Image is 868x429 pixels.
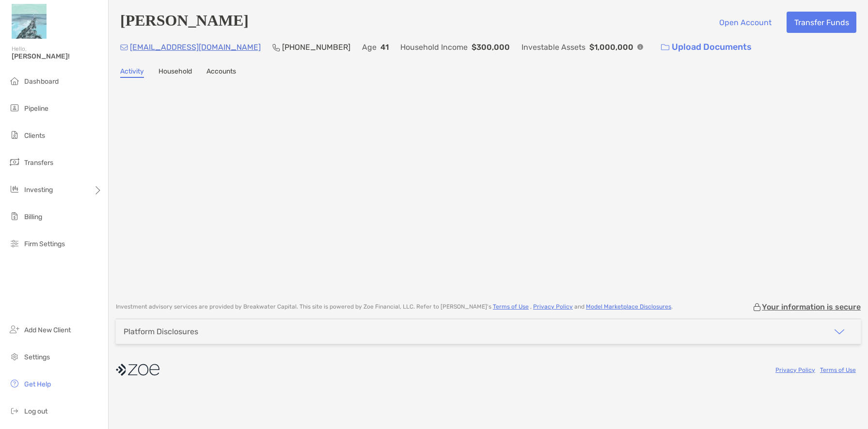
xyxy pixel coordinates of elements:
span: Dashboard [24,77,59,86]
img: transfers icon [9,156,20,168]
img: icon arrow [834,326,845,338]
h4: [PERSON_NAME] [120,12,249,33]
img: firm-settings icon [9,237,20,249]
p: [EMAIL_ADDRESS][DOMAIN_NAME] [130,41,261,53]
span: [PERSON_NAME]! [12,52,102,60]
img: billing icon [9,210,20,222]
a: Activity [120,67,144,78]
span: Log out [24,407,47,415]
img: pipeline icon [9,102,20,114]
div: Platform Disclosures [124,327,198,336]
span: Get Help [24,380,51,388]
img: Zoe Logo [12,4,47,39]
img: Phone Icon [272,44,280,51]
span: Add New Client [24,326,71,334]
img: button icon [661,44,669,51]
p: $300,000 [472,41,510,53]
span: Billing [24,213,42,221]
a: Terms of Use [820,367,856,373]
span: Clients [24,132,45,140]
img: get-help icon [9,378,20,389]
img: dashboard icon [9,75,20,87]
img: investing icon [9,183,20,195]
a: Privacy Policy [775,367,815,373]
span: Settings [24,353,50,361]
a: Accounts [206,67,236,78]
p: [PHONE_NUMBER] [282,41,350,53]
span: Transfers [24,159,53,167]
p: Age [362,41,377,53]
p: Investment advisory services are provided by Breakwater Capital . This site is powered by Zoe Fin... [116,303,673,311]
p: Investable Assets [521,41,585,53]
img: settings icon [9,351,20,362]
a: Model Marketplace Disclosures [586,303,671,310]
img: add_new_client icon [9,324,20,335]
a: Privacy Policy [533,303,573,310]
p: 41 [380,41,389,53]
img: clients icon [9,129,20,141]
a: Terms of Use [493,303,529,310]
p: Household Income [400,41,468,53]
span: Pipeline [24,104,48,113]
button: Open Account [711,12,779,33]
button: Transfer Funds [787,12,856,33]
img: logout icon [9,405,20,416]
a: Upload Documents [655,37,758,58]
p: $1,000,000 [589,41,633,53]
span: Firm Settings [24,240,65,248]
img: company logo [116,359,159,381]
img: Email Icon [120,44,128,50]
img: Info Icon [637,44,643,50]
a: Household [158,67,192,78]
p: Your information is secure [762,302,861,311]
span: Investing [24,186,53,194]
